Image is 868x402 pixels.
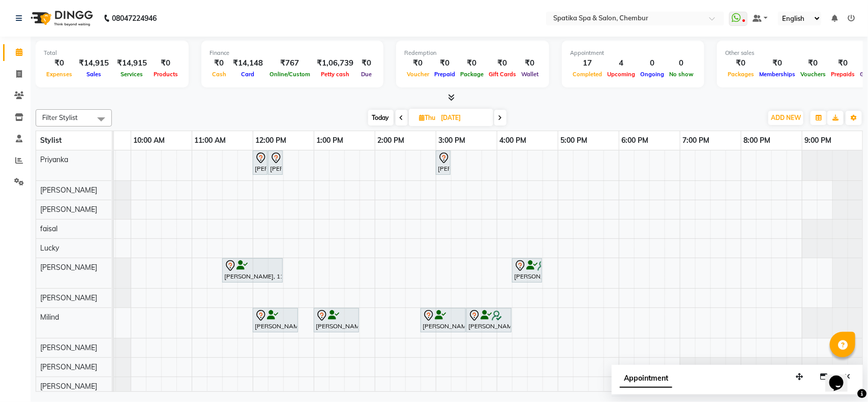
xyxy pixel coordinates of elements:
[112,4,157,33] b: 08047224946
[314,133,346,148] a: 1:00 PM
[40,136,62,145] span: Stylist
[458,71,486,78] span: Package
[432,71,458,78] span: Prepaid
[40,263,97,272] span: [PERSON_NAME]
[619,133,651,148] a: 6:00 PM
[438,110,489,126] input: 2025-09-04
[798,71,828,78] span: Vouchers
[253,133,289,148] a: 12:00 PM
[318,71,352,78] span: Petty cash
[151,71,181,78] span: Products
[422,310,465,331] div: [PERSON_NAME], 02:45 PM-03:30 PM, Classic Pedicure
[638,71,667,78] span: Ongoing
[40,205,97,214] span: [PERSON_NAME]
[131,133,168,148] a: 10:00 AM
[437,152,450,173] div: [PERSON_NAME], 03:00 PM-03:15 PM, Oxy Or [PERSON_NAME] Bleach-Face N Neck
[497,133,529,148] a: 4:00 PM
[825,361,858,392] iframe: chat widget
[229,57,267,69] div: ₹14,148
[315,310,358,331] div: [PERSON_NAME], 01:00 PM-01:45 PM, Classic Pedicure
[40,313,59,322] span: Milind
[757,57,798,69] div: ₹0
[42,113,78,121] span: Filter Stylist
[417,114,438,121] span: Thu
[486,57,519,69] div: ₹0
[570,57,605,69] div: 17
[44,49,181,57] div: Total
[267,71,313,78] span: Online/Custom
[680,133,712,148] a: 7:00 PM
[269,152,282,173] div: [PERSON_NAME], 12:15 PM-12:30 PM, [GEOGRAPHIC_DATA]
[84,71,104,78] span: Sales
[209,57,229,69] div: ₹0
[620,369,672,388] span: Appointment
[368,110,394,126] span: Today
[513,260,541,281] div: [PERSON_NAME], 04:15 PM-04:45 PM, [DEMOGRAPHIC_DATA]-Hair Wash Below Shoulder
[757,71,798,78] span: Memberships
[667,57,696,69] div: 0
[458,57,486,69] div: ₹0
[741,133,773,148] a: 8:00 PM
[404,57,432,69] div: ₹0
[192,133,229,148] a: 11:00 AM
[239,71,257,78] span: Card
[605,71,638,78] span: Upcoming
[254,152,266,173] div: [PERSON_NAME], 12:00 PM-12:15 PM, Eyebrows
[40,185,97,195] span: [PERSON_NAME]
[223,260,282,281] div: [PERSON_NAME], 11:30 AM-12:30 PM, [DEMOGRAPHIC_DATA]- Majirel Half Touch Up
[254,310,297,331] div: [PERSON_NAME], 12:00 PM-12:45 PM, Classic Pedicure
[40,243,59,253] span: Lucky
[44,57,75,69] div: ₹0
[357,57,375,69] div: ₹0
[667,71,696,78] span: No show
[151,57,181,69] div: ₹0
[40,155,68,164] span: Priyanka
[436,133,468,148] a: 3:00 PM
[558,133,590,148] a: 5:00 PM
[570,49,696,57] div: Appointment
[638,57,667,69] div: 0
[404,49,541,57] div: Redemption
[519,57,541,69] div: ₹0
[209,71,229,78] span: Cash
[40,343,97,352] span: [PERSON_NAME]
[771,114,801,121] span: ADD NEW
[375,133,407,148] a: 2:00 PM
[209,49,375,57] div: Finance
[798,57,828,69] div: ₹0
[605,57,638,69] div: 4
[358,71,374,78] span: Due
[467,310,511,331] div: [PERSON_NAME], 03:30 PM-04:15 PM, Classic Pedicure
[570,71,605,78] span: Completed
[519,71,541,78] span: Wallet
[44,71,75,78] span: Expenses
[113,57,151,69] div: ₹14,915
[768,111,803,125] button: ADD NEW
[725,71,757,78] span: Packages
[828,71,857,78] span: Prepaids
[40,224,57,233] span: faisal
[404,71,432,78] span: Voucher
[118,71,146,78] span: Services
[828,57,857,69] div: ₹0
[486,71,519,78] span: Gift Cards
[40,382,97,391] span: [PERSON_NAME]
[802,133,834,148] a: 9:00 PM
[725,57,757,69] div: ₹0
[313,57,357,69] div: ₹1,06,739
[26,4,96,33] img: logo
[75,57,113,69] div: ₹14,915
[40,293,97,302] span: [PERSON_NAME]
[40,362,97,372] span: [PERSON_NAME]
[267,57,313,69] div: ₹767
[432,57,458,69] div: ₹0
